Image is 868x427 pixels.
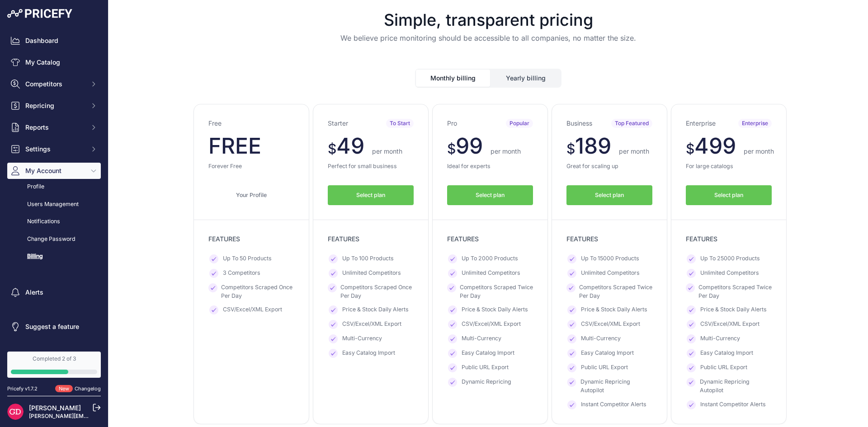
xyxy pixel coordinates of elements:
[700,320,759,329] span: CSV/Excel/XML Export
[223,254,272,263] span: Up To 50 Products
[581,349,634,358] span: Easy Catalog Import
[342,254,394,263] span: Up To 100 Products
[491,147,521,155] span: per month
[462,269,520,278] span: Unlimited Competitors
[579,283,652,300] span: Competitors Scraped Twice Per Day
[386,119,414,128] span: To Start
[7,119,101,136] button: Reports
[566,141,575,157] span: $
[7,76,101,92] button: Competitors
[700,363,747,372] span: Public URL Export
[25,145,85,154] span: Settings
[686,141,694,157] span: $
[581,320,640,329] span: CSV/Excel/XML Export
[462,363,509,372] span: Public URL Export
[342,334,382,343] span: Multi-Currency
[340,283,414,300] span: Competitors Scraped Once Per Day
[581,305,647,314] span: Price & Stock Daily Alerts
[208,185,294,206] a: Your Profile
[328,185,414,206] button: Select plan
[462,305,528,314] span: Price & Stock Daily Alerts
[7,231,101,247] a: Change Password
[223,269,260,278] span: 3 Competitors
[336,132,364,159] span: 49
[581,334,621,343] span: Multi-Currency
[7,163,101,179] button: My Account
[328,119,348,128] h3: Starter
[7,214,101,230] a: Notifications
[456,132,483,159] span: 99
[7,33,101,49] a: Dashboard
[447,119,457,128] h3: Pro
[575,132,611,159] span: 189
[208,132,261,159] span: FREE
[7,249,101,264] a: Billing
[700,378,772,394] span: Dynamic Repricing Autopilot
[744,147,774,155] span: per month
[223,305,282,314] span: CSV/Excel/XML Export
[328,162,414,171] p: Perfect for small business
[738,119,772,128] span: Enterprise
[29,404,81,412] a: [PERSON_NAME]
[447,162,533,171] p: Ideal for experts
[7,179,101,195] a: Profile
[566,235,652,244] p: FEATURES
[476,191,505,200] span: Select plan
[7,352,101,378] a: Completed 2 of 3
[328,141,336,157] span: $
[700,305,767,314] span: Price & Stock Daily Alerts
[447,185,533,206] button: Select plan
[116,11,861,29] h1: Simple, transparent pricing
[700,400,766,409] span: Instant Competitor Alerts
[595,191,624,200] span: Select plan
[686,119,716,128] h3: Enterprise
[700,349,753,358] span: Easy Catalog Import
[7,141,101,157] button: Settings
[7,385,38,393] div: Pricefy v1.7.2
[686,162,772,171] p: For large catalogs
[580,378,652,394] span: Dynamic Repricing Autopilot
[447,235,533,244] p: FEATURES
[462,254,518,263] span: Up To 2000 Products
[462,349,514,358] span: Easy Catalog Import
[462,378,511,387] span: Dynamic Repricing
[700,254,760,263] span: Up To 25000 Products
[700,334,740,343] span: Multi-Currency
[75,385,101,392] a: Changelog
[55,385,73,393] span: New
[7,319,101,335] a: Suggest a feature
[342,349,395,358] span: Easy Catalog Import
[7,197,101,212] a: Users Management
[11,355,97,362] div: Completed 2 of 3
[694,132,736,159] span: 499
[462,320,521,329] span: CSV/Excel/XML Export
[356,191,385,200] span: Select plan
[686,235,772,244] p: FEATURES
[116,33,861,43] p: We believe price monitoring should be accessible to all companies, no matter the size.
[208,235,294,244] p: FEATURES
[7,33,101,341] nav: Sidebar
[7,54,101,70] a: My Catalog
[342,269,401,278] span: Unlimited Competitors
[619,147,649,155] span: per month
[714,191,743,200] span: Select plan
[581,254,639,263] span: Up To 15000 Products
[686,185,772,206] button: Select plan
[342,320,401,329] span: CSV/Excel/XML Export
[581,269,640,278] span: Unlimited Competitors
[208,119,222,128] h3: Free
[566,185,652,206] button: Select plan
[581,400,646,409] span: Instant Competitor Alerts
[25,80,85,89] span: Competitors
[25,166,85,175] span: My Account
[698,283,772,300] span: Competitors Scraped Twice Per Day
[581,363,628,372] span: Public URL Export
[447,141,456,157] span: $
[25,123,85,132] span: Reports
[7,284,101,300] a: Alerts
[460,283,533,300] span: Competitors Scraped Twice Per Day
[221,283,294,300] span: Competitors Scraped Once Per Day
[506,119,533,128] span: Popular
[611,119,652,128] span: Top Featured
[566,119,592,128] h3: Business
